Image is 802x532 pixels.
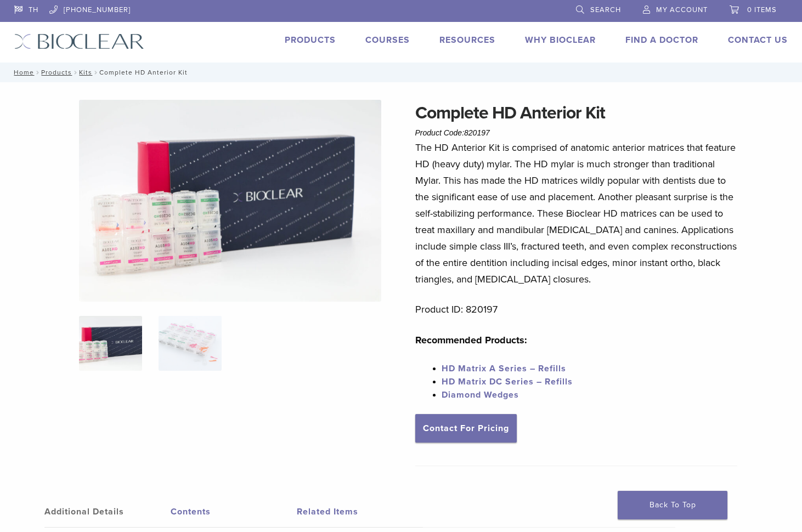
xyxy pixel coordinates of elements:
[656,5,708,14] span: My Account
[72,70,79,75] span: /
[365,35,410,46] a: Courses
[590,5,621,14] span: Search
[34,70,41,75] span: /
[44,496,171,527] a: Additional Details
[10,69,34,76] a: Home
[439,35,495,46] a: Resources
[79,316,142,371] img: IMG_8088-1-324x324.jpg
[415,139,738,287] p: The HD Anterior Kit is comprised of anatomic anterior matrices that feature HD (heavy duty) mylar...
[6,63,796,82] nav: Complete HD Anterior Kit
[297,496,423,527] a: Related Items
[159,316,222,371] img: Complete HD Anterior Kit - Image 2
[747,5,777,14] span: 0 items
[625,35,698,46] a: Find A Doctor
[79,100,382,302] img: IMG_8088 (1)
[618,491,727,519] a: Back To Top
[464,128,490,137] span: 820197
[442,363,566,374] a: HD Matrix A Series – Refills
[415,334,527,346] strong: Recommended Products:
[415,301,738,318] p: Product ID: 820197
[442,389,519,400] a: Diamond Wedges
[79,69,92,76] a: Kits
[41,69,72,76] a: Products
[92,70,99,75] span: /
[14,33,144,49] img: Bioclear
[728,35,788,46] a: Contact Us
[285,35,336,46] a: Products
[415,414,517,443] a: Contact For Pricing
[415,128,490,137] span: Product Code:
[415,100,738,126] h1: Complete HD Anterior Kit
[171,496,297,527] a: Contents
[525,35,596,46] a: Why Bioclear
[442,376,573,387] a: HD Matrix DC Series – Refills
